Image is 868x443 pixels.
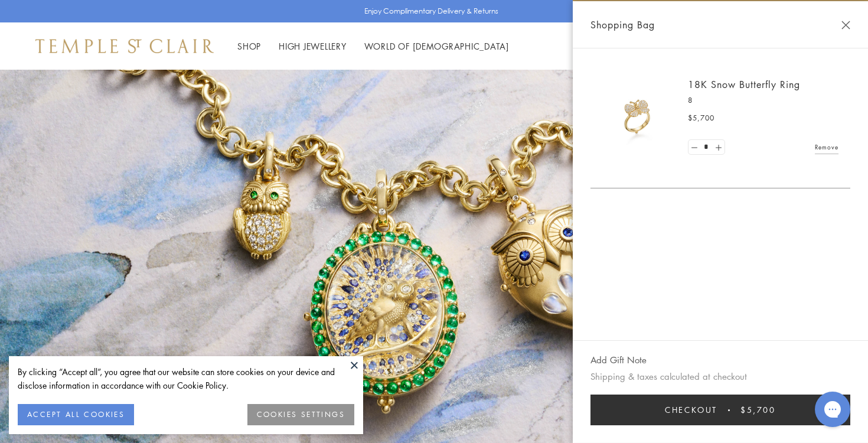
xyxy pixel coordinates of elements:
[279,40,347,52] a: High JewelleryHigh Jewellery
[237,40,261,52] a: ShopShop
[688,140,700,155] a: Set quantity to 0
[35,39,214,53] img: Temple St. Clair
[590,395,850,425] button: Checkout $5,700
[18,365,354,392] div: By clicking “Accept all”, you agree that our website can store cookies on your device and disclos...
[688,112,714,124] span: $5,700
[590,17,655,32] span: Shopping Bag
[712,140,724,155] a: Set quantity to 2
[809,387,856,431] iframe: Gorgias live chat messenger
[247,404,354,425] button: COOKIES SETTINGS
[18,404,134,425] button: ACCEPT ALL COOKIES
[237,39,509,54] nav: Main navigation
[841,21,850,30] button: Close Shopping Bag
[815,141,838,154] a: Remove
[665,403,717,416] span: Checkout
[688,78,800,91] a: 18K Snow Butterfly Ring
[590,353,647,367] button: Add Gift Note
[590,369,850,384] p: Shipping & taxes calculated at checkout
[364,40,509,52] a: World of [DEMOGRAPHIC_DATA]World of [DEMOGRAPHIC_DATA]
[364,5,498,17] p: Enjoy Complimentary Delivery & Returns
[688,95,838,106] p: 8
[740,403,776,416] span: $5,700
